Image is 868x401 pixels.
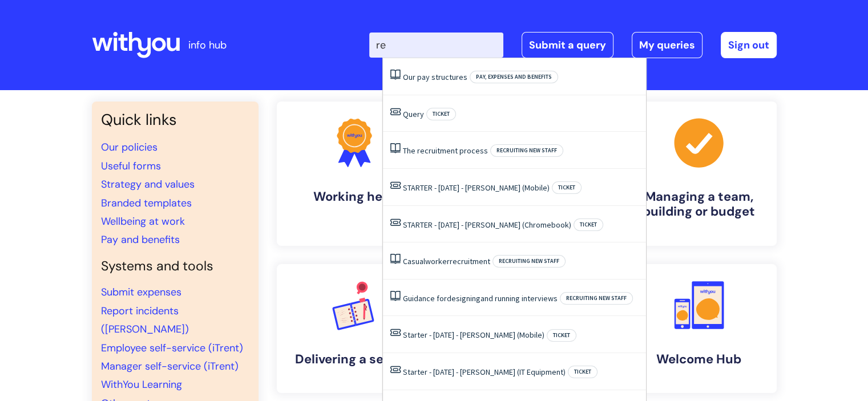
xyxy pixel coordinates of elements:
[101,159,161,173] a: Useful forms
[621,264,777,393] a: Welcome Hub
[574,218,603,231] span: Ticket
[369,33,503,58] input: Search
[522,32,613,58] a: Submit a query
[286,352,423,367] h4: Delivering a service
[552,181,582,194] span: Ticket
[403,183,550,193] a: STARTER - [DATE] - [PERSON_NAME] (Mobile)
[286,189,423,204] h4: Working here
[101,341,243,355] a: Employee self-service (iTrent)
[101,258,249,274] h4: Systems and tools
[101,196,192,210] a: Branded templates
[403,109,424,119] a: Query
[101,177,195,191] a: Strategy and values
[621,102,777,246] a: Managing a team, building or budget
[403,367,566,377] a: Starter - [DATE] - [PERSON_NAME] (IT Equipment)
[101,304,189,336] a: Report incidents ([PERSON_NAME])
[101,359,239,373] a: Manager self-service (iTrent)
[721,32,777,58] a: Sign out
[547,329,576,342] span: Ticket
[101,378,182,391] a: WithYou Learning
[470,71,558,83] span: Pay, expenses and benefits
[277,102,432,246] a: Working here
[403,293,558,303] a: Guidance fordesigningand running interviews
[188,36,227,54] p: info hub
[632,32,703,58] a: My queries
[101,233,180,246] a: Pay and benefits
[101,214,185,228] a: Wellbeing at work
[560,292,633,305] span: Recruiting new staff
[369,32,777,58] div: | -
[403,220,571,230] a: STARTER - [DATE] - [PERSON_NAME] (Chromebook)
[101,285,181,299] a: Submit expenses
[425,256,450,266] span: worker
[490,144,563,157] span: Recruiting new staff
[101,111,249,129] h3: Quick links
[631,189,768,220] h4: Managing a team, building or budget
[631,352,768,367] h4: Welcome Hub
[403,330,544,340] a: Starter - [DATE] - [PERSON_NAME] (Mobile)
[101,140,158,154] a: Our policies
[403,72,467,82] a: Our pay structures
[403,256,490,266] a: Casualworkerrecruitment
[403,145,488,156] a: The recruitment process
[426,108,456,120] span: Ticket
[568,366,597,378] span: Ticket
[277,264,432,393] a: Delivering a service
[447,293,481,303] span: designing
[492,255,566,268] span: Recruiting new staff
